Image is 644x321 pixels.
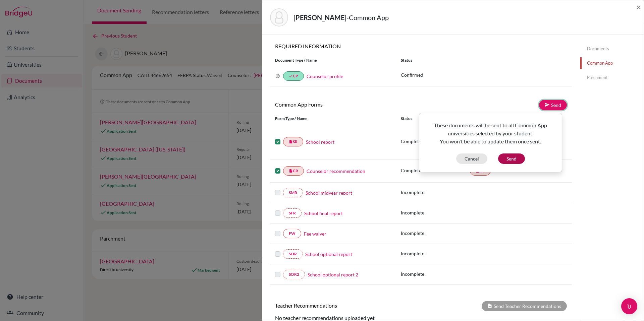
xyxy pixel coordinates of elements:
[346,13,389,21] span: - Common App
[401,189,470,196] p: Incomplete
[401,138,470,145] p: Complete
[621,298,637,314] div: Open Intercom Messenger
[293,13,346,21] strong: [PERSON_NAME]
[636,3,641,11] button: Close
[580,72,644,83] a: Parchment
[306,189,352,196] a: School midyear report
[401,167,470,174] p: Complete
[306,138,334,145] a: School report
[498,153,525,164] button: Send
[283,229,301,238] a: FW
[425,121,556,145] p: These documents will be sent to all Common App universities selected by your student. You won't b...
[289,74,293,78] i: done
[580,57,644,69] a: Common App
[289,169,293,173] i: insert_drive_file
[283,166,304,176] a: insert_drive_fileCR
[304,210,343,217] a: School final report
[539,100,567,110] a: Send
[401,270,470,277] p: Incomplete
[456,153,487,164] button: Cancel
[283,137,303,146] a: insert_drive_fileSR
[283,71,304,81] a: doneCP
[270,57,396,63] div: Document Type / Name
[307,168,365,175] a: Counselor recommendation
[419,113,562,172] div: Send
[283,270,305,279] a: SOR2
[401,71,567,78] p: Confirmed
[304,230,326,237] a: Fee waiver
[283,249,303,259] a: SOR
[401,230,470,237] p: Incomplete
[283,188,303,197] a: SMR
[289,140,293,144] i: insert_drive_file
[270,302,421,309] h6: Teacher Recommendations
[270,101,421,108] h6: Common App Forms
[482,301,567,311] div: Send Teacher Recommendations
[401,250,470,257] p: Incomplete
[401,116,470,122] div: Status
[305,251,352,258] a: School optional report
[283,208,302,218] a: SFR
[270,43,572,49] h6: REQUIRED INFORMATION
[636,2,641,12] span: ×
[308,271,358,278] a: School optional report 2
[580,43,644,55] a: Documents
[307,73,343,79] a: Counselor profile
[401,209,470,216] p: Incomplete
[396,57,572,63] div: Status
[270,116,396,122] div: Form Type / Name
